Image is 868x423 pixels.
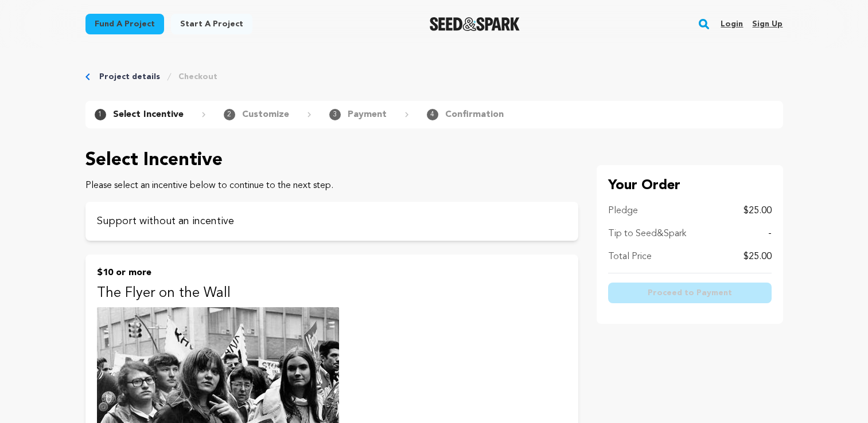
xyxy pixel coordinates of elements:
[113,108,184,122] p: Select Incentive
[85,71,783,83] div: Breadcrumb
[752,15,783,33] a: Sign up
[744,204,772,218] p: $25.00
[608,204,638,218] p: Pledge
[744,250,772,264] p: $25.00
[85,179,578,193] p: Please select an incentive below to continue to the next step.
[95,109,106,120] span: 1
[445,108,504,122] p: Confirmation
[97,284,567,303] p: The Flyer on the Wall
[721,15,743,33] a: Login
[427,109,438,120] span: 4
[430,17,520,31] img: Seed&Spark Logo Dark Mode
[171,14,252,34] a: Start a project
[242,108,289,122] p: Customize
[348,108,387,122] p: Payment
[608,250,652,264] p: Total Price
[97,213,567,229] p: Support without an incentive
[99,71,160,83] a: Project details
[85,14,164,34] a: Fund a project
[224,109,235,120] span: 2
[608,227,686,241] p: Tip to Seed&Spark
[608,283,772,303] button: Proceed to Payment
[329,109,341,120] span: 3
[608,177,772,195] p: Your Order
[178,71,217,83] a: Checkout
[648,287,732,299] span: Proceed to Payment
[768,227,772,241] p: -
[430,17,520,31] a: Seed&Spark Homepage
[97,266,567,280] p: $10 or more
[85,147,578,174] p: Select Incentive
